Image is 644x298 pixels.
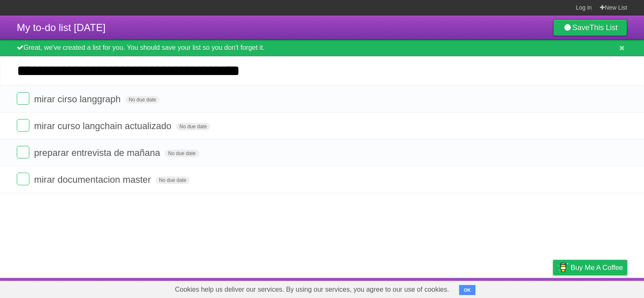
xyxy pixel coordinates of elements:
[514,280,532,296] a: Terms
[34,148,162,158] span: preparar entrevista de mañana
[34,174,153,185] span: mirar documentacion master
[17,22,106,33] span: My to-do list [DATE]
[589,23,618,32] b: This List
[557,260,569,275] img: Buy me a coffee
[125,96,159,104] span: No due date
[34,94,123,104] span: mirar cirso langgraph
[542,280,564,296] a: Privacy
[176,123,210,130] span: No due date
[571,260,623,275] span: Buy me a coffee
[17,173,29,185] label: Done
[17,146,29,158] label: Done
[553,19,627,36] a: SaveThis List
[17,119,29,132] label: Done
[165,150,199,157] span: No due date
[17,92,29,105] label: Done
[459,285,475,295] button: OK
[166,281,457,298] span: Cookies help us deliver our services. By using our services, you agree to our use of cookies.
[156,176,190,184] span: No due date
[34,121,174,131] span: mirar curso langchain actualizado
[441,280,459,296] a: About
[553,260,627,275] a: Buy me a coffee
[574,280,627,296] a: Suggest a feature
[469,280,503,296] a: Developers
